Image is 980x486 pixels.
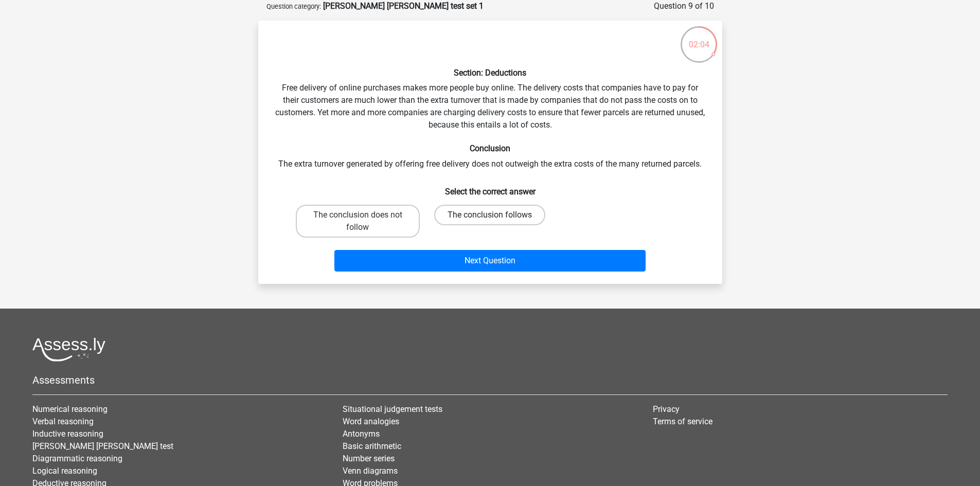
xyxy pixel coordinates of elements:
h6: Select the correct answer [275,178,706,196]
a: Privacy [653,404,680,414]
a: Basic arithmetic [343,441,401,451]
a: Verbal reasoning [32,417,94,426]
a: Antonyms [343,429,380,439]
h6: Conclusion [275,143,706,153]
label: The conclusion does not follow [296,205,420,238]
a: Word analogies [343,417,399,426]
small: Question category: [266,3,321,10]
h5: Assessments [32,374,948,386]
a: Diagrammatic reasoning [32,454,122,463]
a: Terms of service [653,417,712,426]
button: Next Question [334,250,646,272]
a: Situational judgement tests [343,404,442,414]
a: Number series [343,454,395,463]
div: Free delivery of online purchases makes more people buy online. The delivery costs that companies... [262,29,718,276]
a: [PERSON_NAME] [PERSON_NAME] test [32,441,173,451]
a: Numerical reasoning [32,404,108,414]
a: Venn diagrams [343,466,398,476]
strong: [PERSON_NAME] [PERSON_NAME] test set 1 [323,1,484,11]
a: Logical reasoning [32,466,97,476]
h6: Section: Deductions [275,68,706,78]
img: Assessly logo [32,337,105,362]
div: 02:04 [680,25,718,51]
a: Inductive reasoning [32,429,103,439]
label: The conclusion follows [434,205,545,225]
